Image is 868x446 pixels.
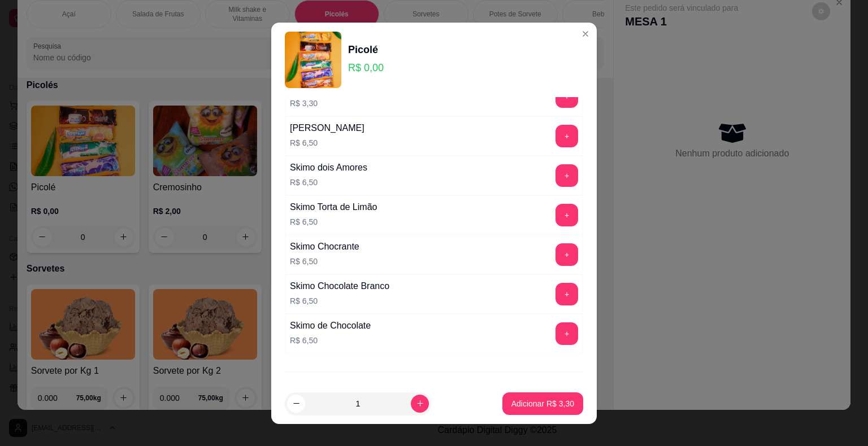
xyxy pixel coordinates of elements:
[290,295,389,307] p: R$ 6,50
[555,283,578,305] button: add
[290,319,371,333] div: Skimo de Chocolate
[511,398,574,409] p: Adicionar R$ 3,30
[555,164,578,187] button: add
[290,177,367,188] p: R$ 6,50
[555,204,578,226] button: add
[576,25,594,43] button: Close
[290,216,377,228] p: R$ 6,50
[555,125,578,147] button: add
[290,279,389,293] div: Skimo Chocolate Branco
[290,161,367,174] div: Skimo dois Amores
[290,256,359,267] p: R$ 6,50
[348,60,384,76] p: R$ 0,00
[290,137,364,148] p: R$ 6,50
[287,395,305,413] button: decrease-product-quantity
[555,243,578,266] button: add
[290,240,359,253] div: Skimo Chocrante
[290,98,325,109] p: R$ 3,30
[285,32,341,88] img: product-image
[348,42,384,58] div: Picolé
[555,322,578,345] button: add
[290,335,371,346] p: R$ 6,50
[290,200,377,214] div: Skimo Torta de Limão
[290,121,364,135] div: [PERSON_NAME]
[411,395,429,413] button: increase-product-quantity
[502,392,583,415] button: Adicionar R$ 3,30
